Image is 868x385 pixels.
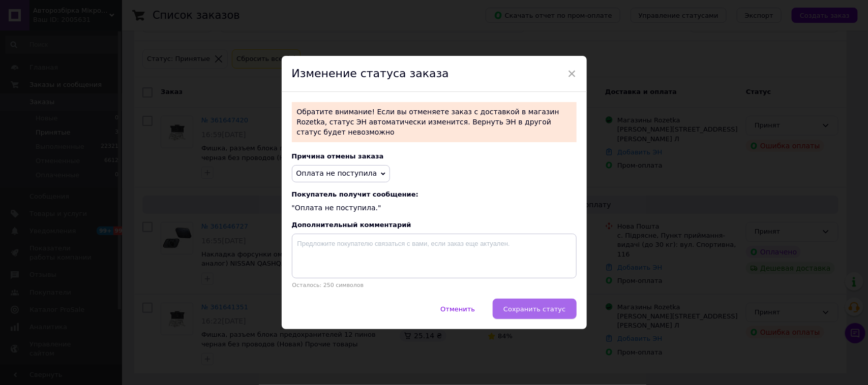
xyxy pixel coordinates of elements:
span: Покупатель получит сообщение: [292,190,577,198]
button: Сохранить статус [493,299,576,319]
button: Отменить [430,299,486,319]
div: Изменение статуса заказа [282,56,587,92]
div: "Оплата не поступила." [292,190,577,213]
span: Сохранить статус [503,305,565,313]
span: Оплата не поступила [296,169,377,177]
div: Дополнительный комментарий [292,221,577,229]
p: Осталось: 250 символов [292,282,577,288]
span: Отменить [440,305,475,313]
div: Причина отмены заказа [292,152,577,160]
p: Обратите внимание! Если вы отменяете заказ с доставкой в магазин Rozetka, статус ЭН автоматически... [292,102,577,142]
span: × [567,65,577,82]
